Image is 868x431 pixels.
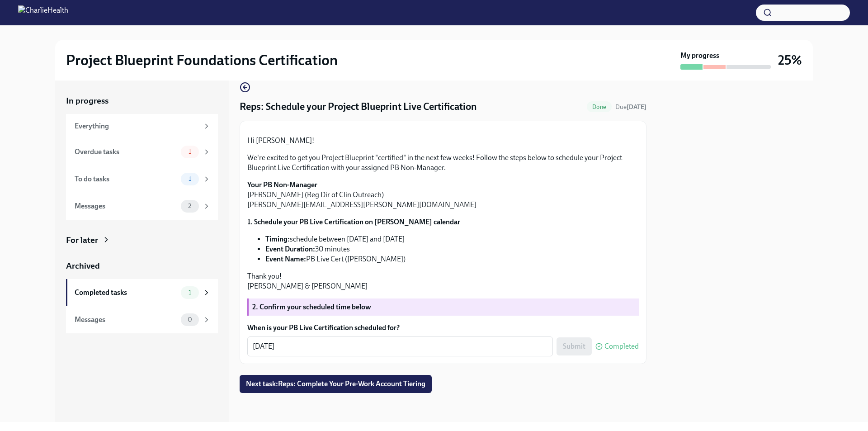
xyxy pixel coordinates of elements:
[182,316,198,323] span: 0
[66,95,218,107] a: In progress
[66,51,338,69] h2: Project Blueprint Foundations Certification
[247,180,317,189] strong: Your PB Non-Manager
[240,375,432,393] button: Next task:Reps: Complete Your Pre-Work Account Tiering
[66,234,98,246] div: For later
[615,103,646,111] span: Due
[265,244,639,254] li: 30 minutes
[183,148,197,155] span: 1
[265,245,315,253] strong: Event Duration:
[247,136,639,146] p: Hi [PERSON_NAME]!
[66,193,218,220] a: Messages2
[66,234,218,246] a: For later
[75,288,177,298] div: Completed tasks
[615,103,646,111] span: September 3rd, 2025 11:00
[66,138,218,166] a: Overdue tasks1
[66,166,218,193] a: To do tasks1
[265,255,306,263] strong: Event Name:
[265,254,639,264] li: PB Live Cert ([PERSON_NAME])
[75,147,177,157] div: Overdue tasks
[265,235,290,243] strong: Timing:
[604,343,639,350] span: Completed
[247,218,460,226] strong: 1. Schedule your PB Live Certification on [PERSON_NAME] calendar
[183,175,197,182] span: 1
[75,201,177,211] div: Messages
[680,51,719,61] strong: My progress
[66,279,218,306] a: Completed tasks1
[247,271,639,291] p: Thank you! [PERSON_NAME] & [PERSON_NAME]
[240,100,477,114] h4: Reps: Schedule your Project Blueprint Live Certification
[247,180,639,210] p: [PERSON_NAME] (Reg Dir of Clin Outreach) [PERSON_NAME][EMAIL_ADDRESS][PERSON_NAME][DOMAIN_NAME]
[247,323,639,333] label: When is your PB Live Certification scheduled for?
[18,5,68,20] img: CharlieHealth
[75,121,199,131] div: Everything
[778,52,802,68] h3: 25%
[183,203,197,209] span: 2
[247,153,639,173] p: We're excited to get you Project Blueprint "certified" in the next few weeks! Follow the steps be...
[66,114,218,138] a: Everything
[75,174,177,184] div: To do tasks
[627,103,646,111] strong: [DATE]
[587,104,612,110] span: Done
[75,315,177,325] div: Messages
[253,341,547,352] textarea: [DATE]
[246,379,425,388] span: Next task : Reps: Complete Your Pre-Work Account Tiering
[66,260,218,272] a: Archived
[66,306,218,333] a: Messages0
[183,289,197,296] span: 1
[265,234,639,244] li: schedule between [DATE] and [DATE]
[252,303,371,311] strong: 2. Confirm your scheduled time below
